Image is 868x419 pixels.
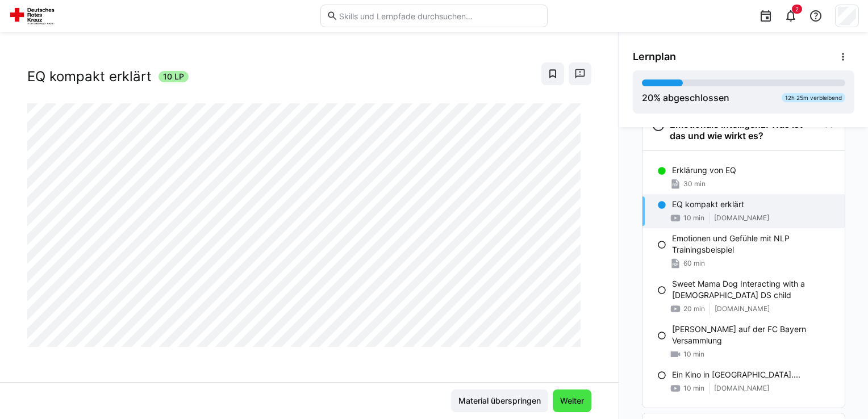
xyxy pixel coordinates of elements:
span: Lernplan [633,51,676,63]
button: Material überspringen [451,389,548,412]
span: [DOMAIN_NAME] [714,384,769,393]
p: Erklärung von EQ [672,165,736,176]
p: Emotionen und Gefühle mit NLP Trainingsbeispiel [672,233,836,255]
p: [PERSON_NAME] auf der FC Bayern Versammlung [672,324,836,346]
span: 20 [642,92,653,103]
div: 12h 25m verbleibend [782,93,845,102]
h2: EQ kompakt erklärt [27,68,152,85]
span: 30 min [683,179,706,188]
span: Weiter [558,395,586,407]
span: [DOMAIN_NAME] [714,213,769,223]
button: Weiter [553,389,591,412]
span: [DOMAIN_NAME] [715,304,770,313]
span: Material überspringen [457,395,542,407]
input: Skills und Lernpfade durchsuchen… [338,11,541,21]
h3: Emotionale Intelligenz: Was ist das und wie wirkt es? [670,119,820,141]
span: 10 LP [163,71,184,82]
div: % abgeschlossen [642,91,729,104]
span: 60 min [683,259,705,268]
span: 10 min [683,350,704,359]
span: 10 min [683,384,704,393]
span: 2 [795,6,799,12]
p: EQ kompakt erklärt [672,199,744,210]
p: Sweet Mama Dog Interacting with a [DEMOGRAPHIC_DATA] DS child [672,278,836,301]
span: 10 min [683,213,704,223]
p: Ein Kino in [GEOGRAPHIC_DATA].... [672,369,800,380]
span: 20 min [683,304,705,313]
